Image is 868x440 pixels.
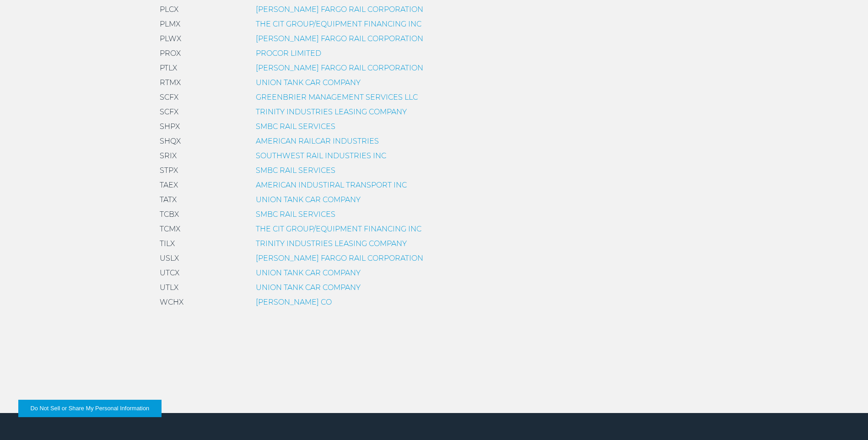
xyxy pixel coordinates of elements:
[160,181,178,189] span: TAEX
[160,151,177,160] span: SRIX
[160,268,179,277] span: UTCX
[256,210,335,219] a: SMBC RAIL SERVICES
[160,137,181,145] span: SHQX
[160,107,178,116] span: SCFX
[256,268,361,277] a: UNION TANK CAR COMPANY
[256,283,361,292] a: UNION TANK CAR COMPANY
[160,210,179,219] span: TCBX
[256,49,321,58] a: PROCOR LIMITED
[256,239,407,248] a: TRINITY INDUSTRIES LEASING COMPANY
[160,34,181,43] span: PLWX
[160,64,177,72] span: PTLX
[160,283,178,292] span: UTLX
[256,195,361,204] a: UNION TANK CAR COMPANY
[256,93,418,102] a: GREENBRIER MANAGEMENT SERVICES LLC
[256,20,421,28] a: THE CIT GROUP/EQUIPMENT FINANCING INC
[256,298,332,306] a: [PERSON_NAME] CO
[160,93,178,102] span: SCFX
[256,107,407,116] a: TRINITY INDUSTRIES LEASING COMPANY
[256,225,421,233] a: THE CIT GROUP/EQUIPMENT FINANCING INC
[256,166,335,175] a: SMBC RAIL SERVICES
[160,298,183,306] span: WCHX
[256,64,423,72] a: [PERSON_NAME] FARGO RAIL CORPORATION
[256,137,379,145] a: AMERICAN RAILCAR INDUSTRIES
[160,122,180,131] span: SHPX
[256,254,423,263] a: [PERSON_NAME] FARGO RAIL CORPORATION
[160,5,178,14] span: PLCX
[160,20,180,28] span: PLMX
[160,78,181,87] span: RTMX
[160,49,181,58] span: PROX
[160,239,175,248] span: TILX
[256,34,423,43] a: [PERSON_NAME] FARGO RAIL CORPORATION
[160,254,179,263] span: USLX
[18,400,162,417] button: Do Not Sell or Share My Personal Information
[160,166,178,175] span: STPX
[256,181,407,189] a: AMERICAN INDUSTIRAL TRANSPORT INC
[256,122,335,131] a: SMBC RAIL SERVICES
[160,195,177,204] span: TATX
[160,225,180,233] span: TCMX
[256,151,386,160] a: SOUTHWEST RAIL INDUSTRIES INC
[256,5,423,14] a: [PERSON_NAME] FARGO RAIL CORPORATION
[256,78,361,87] a: UNION TANK CAR COMPANY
